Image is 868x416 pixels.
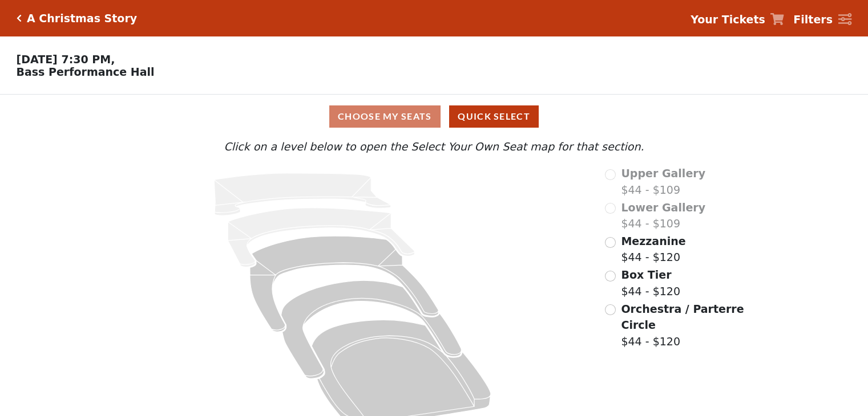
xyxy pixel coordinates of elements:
[621,233,685,266] label: $44 - $120
[793,13,833,26] strong: Filters
[27,12,137,25] h5: A Christmas Story
[621,303,744,332] span: Orchestra / Parterre Circle
[621,301,745,350] label: $44 - $120
[449,105,539,128] button: Quick Select
[691,13,765,26] strong: Your Tickets
[214,173,391,215] path: Upper Gallery - Seats Available: 0
[228,208,415,267] path: Lower Gallery - Seats Available: 0
[17,14,22,22] a: Click here to go back to filters
[116,138,751,155] p: Click on a level below to open the Select Your Own Seat map for that section.
[621,199,705,232] label: $44 - $109
[793,11,851,28] a: Filters
[621,167,705,180] span: Upper Gallery
[621,268,671,281] span: Box Tier
[621,267,680,299] label: $44 - $120
[621,201,705,214] span: Lower Gallery
[621,235,685,247] span: Mezzanine
[621,165,705,198] label: $44 - $109
[691,11,784,28] a: Your Tickets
